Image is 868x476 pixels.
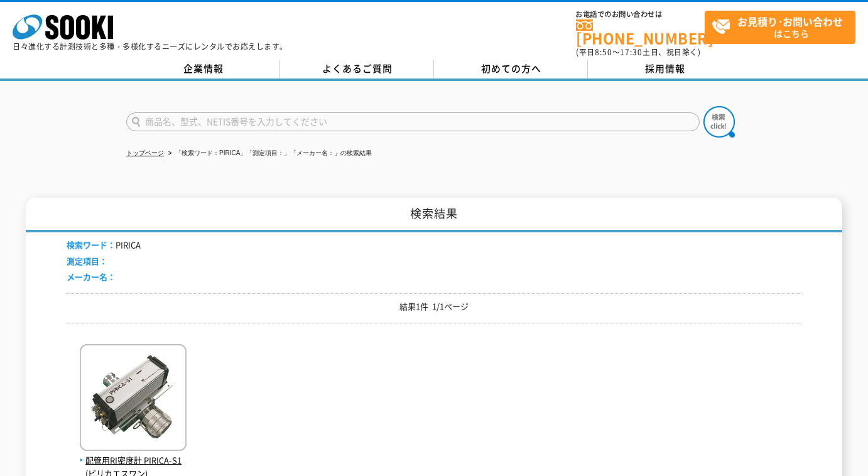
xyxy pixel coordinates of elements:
[13,43,288,50] p: 日々進化する計測技術と多種・多様化するニーズにレンタルでお応えします。
[67,239,116,251] span: 検索ワード：
[620,46,643,58] span: 17:30
[576,11,705,18] span: お電話でのお問い合わせは
[67,300,801,313] p: 結果1件 1/1ページ
[576,19,705,45] a: [PHONE_NUMBER]
[481,62,541,75] span: 初めての方へ
[126,149,164,156] a: トップページ
[166,147,372,160] li: 「検索ワード：PIRICA」「測定項目：」「メーカー名：」の検索結果
[67,239,141,252] li: PIRICA
[67,255,107,267] span: 測定項目：
[434,60,588,78] a: 初めての方へ
[126,112,700,131] input: 商品名、型式、NETIS番号を入力してください
[80,344,187,454] img: PIRICA-S1(ピリカエスワン)
[705,11,855,44] a: お見積り･お問い合わせはこちら
[126,60,280,78] a: 企業情報
[26,198,842,232] h1: 検索結果
[67,271,116,283] span: メーカー名：
[737,14,843,29] strong: お見積り･お問い合わせ
[280,60,434,78] a: よくあるご質問
[703,106,735,138] img: btn_search.png
[595,46,612,58] span: 8:50
[712,11,855,43] span: はこちら
[576,46,700,58] span: (平日 ～ 土日、祝日除く)
[588,60,742,78] a: 採用情報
